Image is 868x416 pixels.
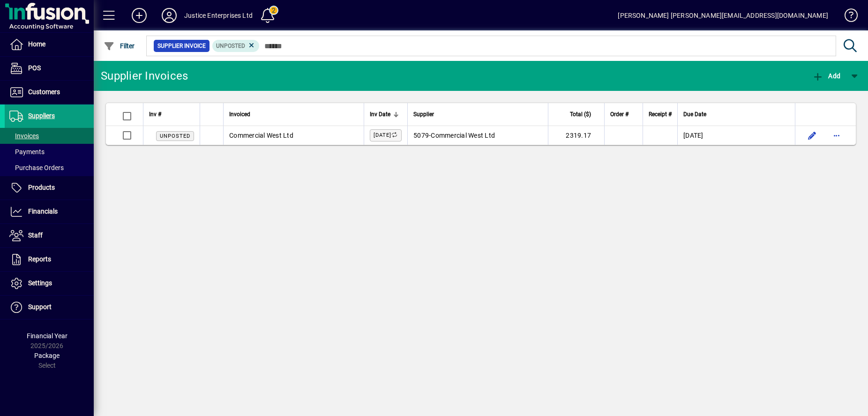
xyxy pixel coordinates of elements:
span: Settings [28,279,52,287]
a: Products [5,176,94,200]
div: Order # [610,109,637,119]
span: Products [28,184,55,191]
span: Due Date [683,109,706,119]
button: Add [124,7,154,24]
div: [PERSON_NAME] [PERSON_NAME][EMAIL_ADDRESS][DOMAIN_NAME] [618,8,828,23]
div: Inv # [149,109,194,119]
button: More options [829,128,844,143]
a: Support [5,296,94,319]
div: Total ($) [554,109,599,119]
div: Justice Enterprises Ltd [184,8,253,23]
span: Purchase Orders [9,164,64,171]
td: [DATE] [677,126,795,145]
a: Purchase Orders [5,160,94,176]
a: Customers [5,81,94,104]
div: Invoiced [229,109,358,119]
span: Supplier Invoice [157,41,206,51]
span: Reports [28,255,51,263]
span: Inv # [149,109,161,119]
span: POS [28,64,41,72]
a: Payments [5,144,94,160]
span: Order # [610,109,629,119]
div: Due Date [683,109,789,119]
span: Suppliers [28,112,55,119]
span: Total ($) [570,109,591,119]
td: 2319.17 [548,126,604,145]
span: Commercial West Ltd [431,132,495,139]
span: Payments [9,148,45,156]
div: Supplier [413,109,542,119]
a: Financials [5,200,94,223]
span: Invoices [9,132,39,140]
label: [DATE] [370,129,402,141]
a: Settings [5,272,94,295]
span: Customers [28,88,60,96]
span: Home [28,40,45,48]
span: Unposted [160,133,190,139]
span: Financials [28,208,58,215]
div: Inv Date [370,109,402,119]
span: Inv Date [370,109,390,119]
span: Staff [28,231,43,239]
span: 5079 [413,132,429,139]
span: Unposted [216,43,245,49]
div: Supplier Invoices [101,68,188,83]
a: POS [5,57,94,80]
a: Reports [5,248,94,271]
span: Invoiced [229,109,250,119]
a: Invoices [5,128,94,144]
span: Support [28,303,52,311]
span: Receipt # [649,109,672,119]
button: Filter [101,37,137,54]
span: Filter [104,42,135,50]
span: Package [34,352,60,359]
span: Financial Year [27,332,67,340]
button: Edit [805,128,820,143]
button: Add [810,67,843,84]
button: Profile [154,7,184,24]
span: Supplier [413,109,434,119]
a: Staff [5,224,94,247]
span: Add [812,72,840,80]
a: Home [5,33,94,56]
td: - [407,126,548,145]
mat-chip: Invoice Status: Unposted [212,40,260,52]
span: Commercial West Ltd [229,132,293,139]
a: Knowledge Base [838,2,856,32]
